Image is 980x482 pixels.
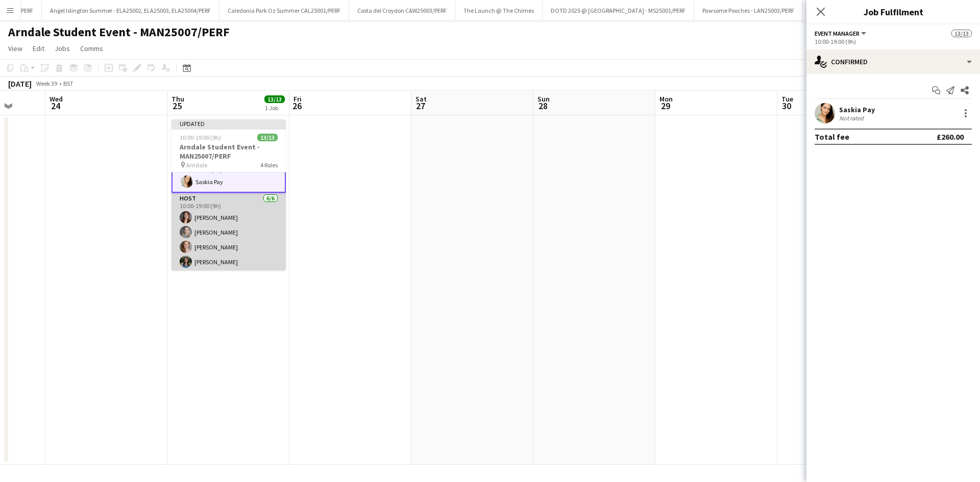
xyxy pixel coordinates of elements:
h3: Arndale Student Event - MAN25007/PERF [171,142,286,161]
span: Sun [537,94,550,104]
div: £260.00 [937,132,964,142]
span: 30 [780,100,793,112]
span: 13/13 [951,30,972,37]
span: 27 [414,100,427,112]
span: Jobs [55,44,70,53]
span: Edit [33,44,44,53]
span: Comms [80,44,103,53]
button: Event Manager [815,30,868,37]
span: 25 [170,100,184,112]
div: Saskia Pay [839,105,875,114]
app-job-card: Updated10:00-19:00 (9h)13/13Arndale Student Event - MAN25007/PERF Arndale4 RolesEvent Assistant1/... [171,119,286,270]
button: The Launch @ The Chimes [455,1,543,20]
h3: Job Fulfilment [806,5,980,18]
button: Costa del Croydon C&W25003/PERF [349,1,455,20]
div: BST [63,80,73,87]
span: Mon [659,94,673,104]
div: [DATE] [8,79,32,89]
button: Angel Islington Summer - ELA25002, ELA25003, ELA25004/PERF [42,1,219,20]
span: Event Manager [815,30,860,37]
div: Updated [171,119,286,128]
span: Sat [415,94,427,104]
span: 13/13 [264,95,285,103]
button: Pawsome Pooches - LAN25003/PERF [694,1,803,20]
div: Confirmed [806,49,980,74]
a: Edit [29,42,48,55]
a: Jobs [51,42,74,55]
span: 13/13 [257,134,278,141]
span: Wed [50,94,63,104]
div: 1 Job [265,104,284,112]
span: 10:00-19:00 (9h) [180,134,221,141]
a: Comms [76,42,107,55]
span: Thu [171,94,184,104]
button: Costume Day [803,1,855,20]
span: 28 [536,100,550,112]
div: Not rated [839,114,866,122]
div: 10:00-19:00 (9h) [815,38,972,45]
span: Arndale [186,161,207,169]
h1: Arndale Student Event - MAN25007/PERF [8,24,230,40]
a: View [4,42,27,55]
button: Caledonia Park Oz Summer CAL25001/PERF [219,1,349,20]
div: Total fee [815,132,849,142]
span: Fri [293,94,302,104]
app-card-role: Event Manager1/110:00-19:00 (9h)Saskia Pay [171,156,286,193]
span: View [8,44,22,53]
span: 26 [292,100,302,112]
button: DOTD 2025 @ [GEOGRAPHIC_DATA] - MS25001/PERF [543,1,694,20]
span: 24 [48,100,63,112]
span: Tue [781,94,793,104]
app-card-role: Host6/610:00-19:00 (9h)[PERSON_NAME][PERSON_NAME][PERSON_NAME][PERSON_NAME] [171,193,286,301]
span: 29 [658,100,673,112]
span: Week 39 [34,80,59,87]
span: 4 Roles [260,161,278,169]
